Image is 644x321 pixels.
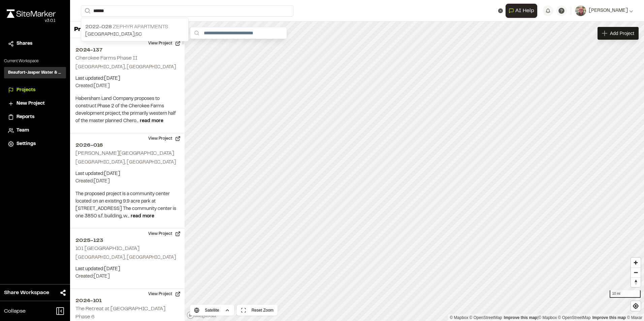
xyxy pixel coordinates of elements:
[75,159,179,166] p: [GEOGRAPHIC_DATA], [GEOGRAPHIC_DATA]
[17,113,34,121] span: Reports
[575,5,633,16] button: [PERSON_NAME]
[75,178,179,185] p: Created: [DATE]
[631,258,641,267] button: Zoom in
[190,305,234,316] button: Satellite
[8,140,62,148] a: Settings
[627,315,642,320] a: Maxar
[17,86,35,94] span: Projects
[85,23,184,31] p: Zephyr Apartments
[506,4,540,18] div: Open AI Assistant
[592,315,626,320] a: Improve this map
[631,268,641,277] span: Zoom out
[7,9,56,18] img: rebrand.png
[631,277,641,287] button: Reset bearing to north
[538,315,557,320] a: Mapbox
[75,265,179,273] p: Last updated: [DATE]
[8,113,62,121] a: Reports
[7,18,56,24] div: Oh geez...please don't...
[8,70,62,76] h3: Beaufort-Jasper Water & Sewer Authority
[81,20,188,41] a: 2022-028 Zephyr Apartments[GEOGRAPHIC_DATA],SC
[131,214,154,218] span: read more
[74,25,99,34] p: Projects
[140,119,163,123] span: read more
[75,254,179,261] p: [GEOGRAPHIC_DATA], [GEOGRAPHIC_DATA]
[75,273,179,280] p: Created: [DATE]
[75,46,179,54] h2: 2024-137
[558,315,591,320] a: OpenStreetMap
[85,31,184,38] p: [GEOGRAPHIC_DATA] , SC
[185,22,644,321] canvas: Map
[4,289,49,297] span: Share Workspace
[75,141,179,149] h2: 2026-016
[8,127,62,134] a: Team
[75,151,174,156] h2: [PERSON_NAME][GEOGRAPHIC_DATA]
[144,133,185,144] button: View Project
[75,307,165,319] h2: The Retreat at [GEOGRAPHIC_DATA] Phase 6
[75,170,179,178] p: Last updated: [DATE]
[8,100,62,107] a: New Project
[498,8,503,13] button: Clear text
[187,311,216,319] a: Mapbox logo
[17,100,45,107] span: New Project
[610,30,634,37] span: Add Project
[631,267,641,277] button: Zoom out
[75,75,179,82] p: Last updated: [DATE]
[470,315,502,320] a: OpenStreetMap
[75,237,179,245] h2: 2025-123
[144,38,185,49] button: View Project
[504,315,537,320] a: Map feedback
[144,228,185,239] button: View Project
[75,190,179,220] p: The proposed project is a community center located on an existing 9.9 acre park at [STREET_ADDRES...
[75,246,139,251] h2: 101 [GEOGRAPHIC_DATA]
[237,305,278,316] button: Reset Zoom
[450,315,468,320] a: Mapbox
[17,140,36,148] span: Settings
[8,86,62,94] a: Projects
[4,58,66,64] p: Current Workspace
[575,5,586,16] img: User
[589,7,628,14] span: [PERSON_NAME]
[75,64,179,71] p: [GEOGRAPHIC_DATA], [GEOGRAPHIC_DATA]
[515,7,534,15] span: AI Help
[75,56,137,61] h2: Cherokee Farms Phase II
[81,5,93,16] button: Search
[75,82,179,90] p: Created: [DATE]
[610,290,641,298] div: 10 mi
[75,95,179,125] p: Habersham Land Company proposes to construct Phase 2 of the Cherokee Farms development project, t...
[144,289,185,299] button: View Project
[506,4,537,18] button: Open AI Assistant
[8,40,62,47] a: Shares
[75,297,179,305] h2: 2024-101
[4,307,26,315] span: Collapse
[17,40,32,47] span: Shares
[17,127,29,134] span: Team
[85,25,112,29] span: 2022-028
[631,301,641,311] button: Find my location
[450,314,642,321] div: |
